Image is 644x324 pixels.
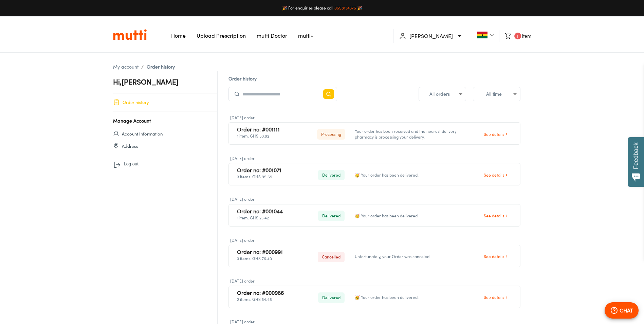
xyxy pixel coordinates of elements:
img: Logo [113,29,147,40]
h3: Order no: #001044 [237,207,283,215]
span: Order history [123,99,149,106]
span: Delivered [318,292,345,303]
img: Ghana [477,32,487,38]
div: 🥳 Your order has been delivered! [355,213,473,219]
span: Address [122,143,138,149]
a: My account [113,64,139,70]
h1: Order history [228,75,257,83]
a: Navigates to mutti doctor website [257,32,287,39]
span: Delivered [318,170,345,180]
h3: Order no: #001111 [237,125,280,133]
p: 1 item. GHS 23.42 [237,215,283,221]
a: 0558134375 [334,5,356,11]
li: / [141,62,144,71]
nav: breadcrumb [113,62,531,71]
button: Log out [113,161,217,169]
div: All orders [420,89,465,100]
p: 1 item. GHS 53.92 [237,133,280,139]
h3: Manage Account [113,117,217,125]
span: See details [484,294,504,300]
div: All time [474,89,519,100]
p: [PERSON_NAME] [409,32,453,40]
p: 3 items. GHS 76.40 [237,256,283,262]
h3: Order no: #000986 [237,289,284,297]
a: Navigates to mutti+ page [298,32,313,39]
a: Order no: #0010441 item. GHS 23.42Delivered🥳 Your order has been delivered!See details [228,204,520,227]
span: See details [484,213,504,219]
h4: [DATE] order [230,278,519,284]
h4: [DATE] order [230,196,519,202]
button: Feedback [628,137,644,187]
h4: [DATE] order [230,237,519,243]
span: Account Information [122,130,163,137]
span: Order history [147,64,175,70]
h4: [DATE] order [230,156,519,161]
span: See details [484,254,504,259]
div: 🥳 Your order has been delivered! [355,294,473,300]
span: 1 [514,33,521,39]
span: Cancelled [318,252,345,262]
a: Link on the logo navigates to HomePage [113,29,147,40]
div: Your order has been received and the nearest delivery pharmacy is processing your delivery. [355,128,473,140]
a: Navigates to Home Page [171,32,186,39]
h3: Order no: #001071 [237,166,281,174]
span: Log out [124,161,139,169]
a: Order no: #0009913 items. GHS 76.40CancelledUnfortunately, your Order was canceledSee details [228,245,520,267]
span: See details [484,131,504,137]
li: Item [499,30,531,42]
h3: Order no: #000991 [237,248,283,256]
a: Address [113,143,217,149]
button: CHAT [605,302,639,319]
h4: [DATE] order [230,115,519,121]
p: 2 items. GHS 34.45 [237,297,284,302]
span: Feedback [632,142,640,169]
p: CHAT [620,306,633,314]
span: See details [484,172,504,178]
a: Account Information [113,130,217,137]
img: Dropdown [490,33,494,37]
h2: Hi, [PERSON_NAME] [113,77,217,87]
p: 3 items. GHS 95.69 [237,174,281,180]
a: Order no: #0009862 items. GHS 34.45Delivered🥳 Your order has been delivered!See details [228,286,520,308]
span: Processing [317,129,345,140]
div: 🥳 Your order has been delivered! [355,172,473,178]
a: Navigates to Prescription Upload Page [197,32,246,39]
span: Delivered [318,211,345,221]
div: Unfortunately, your Order was canceled [355,254,473,259]
a: Order no: #0010713 items. GHS 95.69Delivered🥳 Your order has been delivered!See details [228,163,520,185]
img: Sign Out [113,161,121,169]
a: Order no: #0011111 item. GHS 53.92ProcessingYour order has been received and the nearest delivery... [228,122,520,145]
a: Order history [113,99,217,106]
